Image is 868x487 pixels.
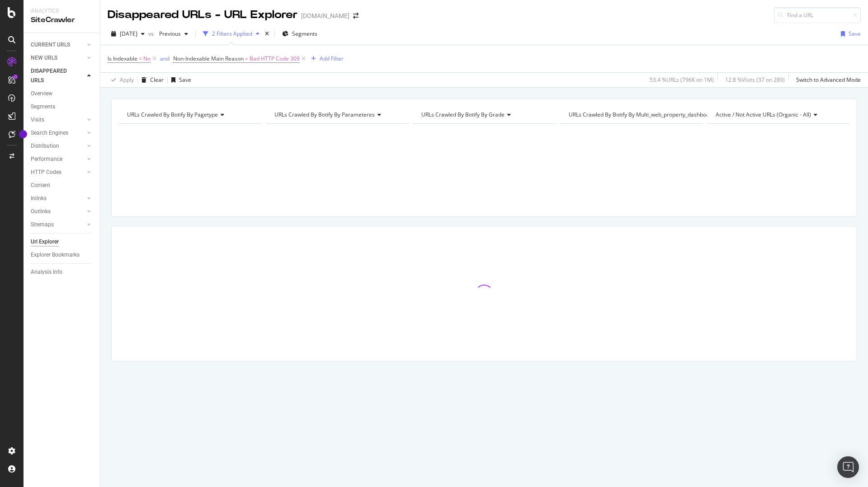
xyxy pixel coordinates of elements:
span: URLs Crawled By Botify By multi_web_property_dashboard [569,111,715,118]
div: Save [179,76,191,84]
button: Save [168,73,191,87]
a: Performance [31,155,85,164]
div: times [263,29,271,38]
a: Visits [31,115,85,125]
span: URLs Crawled By Botify By grade [421,111,505,118]
div: Inlinks [31,194,47,203]
h4: URLs Crawled By Botify By parameteres [273,108,401,122]
span: No [143,52,151,65]
div: 2 Filters Applied [212,30,252,37]
div: Segments [31,102,55,112]
div: arrow-right-arrow-left [353,13,359,19]
span: vs [148,30,156,37]
span: Non-Indexable Main Reason [173,55,244,62]
input: Find a URL [774,7,861,23]
a: HTTP Codes [31,168,85,177]
div: NEW URLS [31,53,57,63]
span: Active / Not Active URLs (organic - all) [716,111,811,118]
a: Overview [31,89,94,98]
button: Add Filter [307,53,344,64]
div: SiteCrawler [31,15,93,25]
div: Outlinks [31,207,51,216]
span: URLs Crawled By Botify By parameteres [274,111,375,118]
div: Open Intercom Messenger [837,456,859,478]
div: Performance [31,155,62,164]
a: Sitemaps [31,220,85,229]
div: Switch to Advanced Mode [796,76,861,84]
button: and [160,54,170,63]
div: Distribution [31,141,59,151]
div: Sitemaps [31,220,54,229]
span: 2025 Jul. 27th [120,30,137,37]
div: 12.8 % Visits ( 37 on 289 ) [725,76,785,84]
div: CURRENT URLS [31,40,70,50]
a: Content [31,181,94,190]
h4: URLs Crawled By Botify By grade [420,108,547,122]
button: Apply [108,73,134,87]
button: Save [837,27,861,41]
div: Disappeared URLs - URL Explorer [108,7,297,23]
a: Url Explorer [31,237,94,247]
a: Analysis Info [31,267,94,277]
div: Search Engines [31,128,68,138]
button: Switch to Advanced Mode [793,73,861,87]
button: Clear [138,73,164,87]
button: Previous [156,27,192,41]
div: Add Filter [320,55,344,62]
div: Explorer Bookmarks [31,250,80,260]
a: Explorer Bookmarks [31,250,94,260]
div: Analytics [31,7,93,15]
div: Content [31,181,50,190]
span: = [245,55,248,62]
div: Analysis Info [31,267,62,277]
a: Inlinks [31,194,85,203]
button: 2 Filters Applied [199,27,263,41]
h4: URLs Crawled By Botify By multi_web_property_dashboard [567,108,728,122]
a: Segments [31,102,94,112]
div: Url Explorer [31,237,59,247]
div: Tooltip anchor [19,130,27,138]
div: Overview [31,89,52,98]
a: CURRENT URLS [31,40,85,50]
div: Apply [120,76,134,84]
div: Clear [150,76,164,84]
button: [DATE] [108,27,148,41]
button: Segments [278,27,321,41]
div: Save [849,30,861,37]
div: [DOMAIN_NAME] [301,11,349,20]
h4: URLs Crawled By Botify By pagetype [125,108,253,122]
a: DISAPPEARED URLS [31,66,85,85]
span: Bad HTTP Code 309 [250,52,300,65]
span: Is Indexable [108,55,137,62]
a: Search Engines [31,128,85,138]
a: Outlinks [31,207,85,216]
div: 53.4 % URLs ( 796K on 1M ) [650,76,714,84]
span: URLs Crawled By Botify By pagetype [127,111,218,118]
h4: Active / Not Active URLs [714,108,842,122]
span: Previous [156,30,181,37]
div: Visits [31,115,44,125]
a: NEW URLS [31,53,85,63]
span: = [139,55,142,62]
div: DISAPPEARED URLS [31,66,76,85]
div: and [160,55,170,62]
div: HTTP Codes [31,168,61,177]
a: Distribution [31,141,85,151]
span: Segments [292,30,317,37]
